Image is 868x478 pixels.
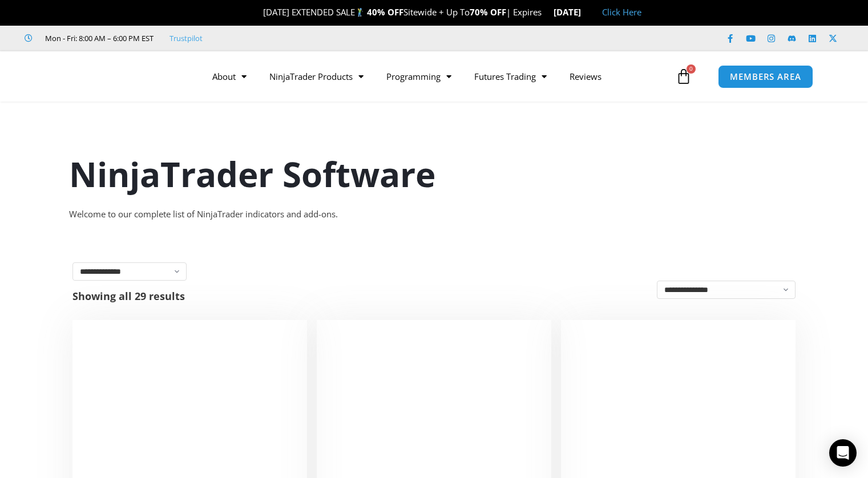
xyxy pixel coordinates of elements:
a: About [201,63,258,90]
img: 🎉 [254,8,263,17]
div: Welcome to our complete list of NinjaTrader indicators and add-ons. [69,206,800,222]
p: Showing all 29 results [72,291,185,301]
a: Futures Trading [463,63,558,90]
img: ⌛ [542,8,551,17]
a: Reviews [558,63,613,90]
nav: Menu [201,63,673,90]
span: 0 [687,64,696,74]
span: MEMBERS AREA [730,72,801,81]
strong: 40% OFF [367,6,403,18]
span: Mon - Fri: 8:00 AM – 6:00 PM EST [42,31,154,45]
div: Open Intercom Messenger [829,439,857,467]
img: 🏌️‍♂️ [356,8,364,17]
strong: [DATE] [554,6,591,18]
h1: NinjaTrader Software [69,150,800,198]
select: Shop order [657,281,796,299]
strong: 70% OFF [470,6,506,18]
span: [DATE] EXTENDED SALE Sitewide + Up To | Expires [251,6,554,18]
a: Click Here [602,6,641,18]
a: Programming [375,63,463,90]
a: NinjaTrader Products [258,63,375,90]
a: MEMBERS AREA [718,65,813,88]
img: 🏭 [582,8,590,17]
a: 0 [659,60,709,93]
a: Trustpilot [169,31,203,45]
img: LogoAI | Affordable Indicators – NinjaTrader [42,56,165,97]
